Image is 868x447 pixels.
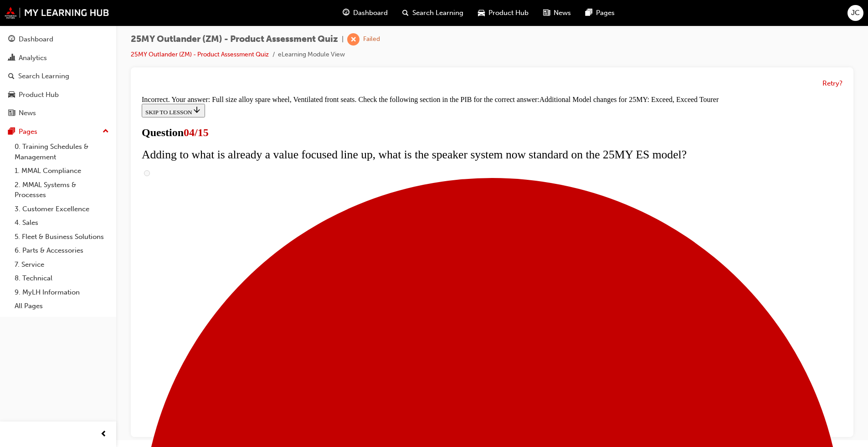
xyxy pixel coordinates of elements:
span: news-icon [543,7,550,19]
a: 1. MMAL Compliance [11,164,113,178]
div: Product Hub [19,90,59,100]
span: car-icon [478,7,485,19]
a: 2. MMAL Systems & Processes [11,178,113,202]
span: pages-icon [8,128,15,136]
li: eLearning Module View [278,50,345,60]
span: | [342,34,344,45]
a: Product Hub [4,86,113,103]
div: Failed [363,35,380,44]
span: guage-icon [343,7,349,19]
div: News [19,108,36,118]
button: SKIP TO LESSON [4,12,67,25]
span: prev-icon [100,429,107,440]
a: 6. Parts & Accessories [11,244,113,258]
a: Dashboard [4,31,113,48]
a: All Pages [11,299,113,313]
span: pages-icon [586,7,592,19]
a: 9. MyLH Information [11,285,113,300]
img: mmal [5,7,109,19]
span: News [554,8,571,18]
div: Analytics [19,53,47,63]
a: 8. Technical [11,271,113,285]
a: Search Learning [4,68,113,85]
span: 25MY Outlander (ZM) - Product Assessment Quiz [131,34,338,45]
span: Search Learning [412,8,463,18]
div: Pages [19,127,37,137]
a: News [4,105,113,122]
button: Pages [4,123,113,140]
div: Dashboard [19,34,53,45]
a: guage-iconDashboard [335,4,395,22]
div: Incorrect. Your answer: Full size alloy spare wheel, Ventilated front seats. Check the following ... [4,4,704,12]
span: Pages [596,8,615,18]
a: 3. Customer Excellence [11,202,113,216]
a: 7. Service [11,258,113,272]
span: guage-icon [8,36,15,44]
span: learningRecordVerb_FAIL-icon [347,33,360,46]
a: 5. Fleet & Business Solutions [11,230,113,244]
a: car-iconProduct Hub [471,4,536,22]
a: pages-iconPages [578,4,622,22]
span: JC [851,8,860,18]
span: Product Hub [488,8,529,18]
a: 25MY Outlander (ZM) - Product Assessment Quiz [131,51,269,58]
div: Search Learning [18,71,69,81]
span: up-icon [103,126,109,137]
span: search-icon [402,7,409,19]
button: JC [847,5,863,21]
span: search-icon [8,72,15,81]
span: SKIP TO LESSON [7,17,63,24]
a: search-iconSearch Learning [395,4,471,22]
a: Analytics [4,50,113,66]
button: Retry? [822,78,842,89]
a: news-iconNews [536,4,578,22]
a: 0. Training Schedules & Management [11,140,113,164]
span: chart-icon [8,54,15,62]
span: Dashboard [353,8,388,18]
button: DashboardAnalyticsSearch LearningProduct HubNews [4,29,113,123]
span: car-icon [8,91,15,99]
span: news-icon [8,109,15,117]
a: 4. Sales [11,216,113,230]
